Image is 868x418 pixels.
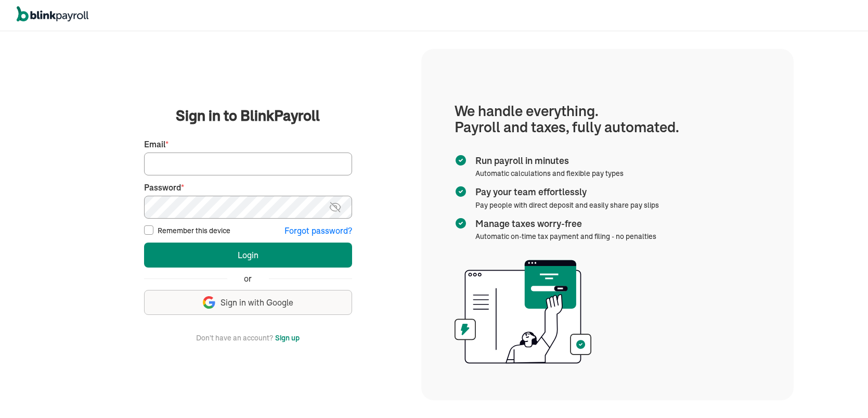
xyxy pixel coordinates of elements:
img: eye [329,201,342,213]
h1: We handle everything. Payroll and taxes, fully automated. [455,103,760,135]
span: Automatic calculations and flexible pay types [475,169,624,178]
span: Manage taxes worry-free [475,217,652,231]
span: Automatic on-time tax payment and filing - no penalties [475,232,656,241]
button: Sign up [275,332,300,344]
span: Pay people with direct deposit and easily share pay slips [475,200,659,210]
button: Login [144,243,352,268]
img: illustration [455,257,591,367]
span: or [244,273,252,285]
label: Email [144,138,352,150]
span: Run payroll in minutes [475,154,619,168]
span: Sign in with Google [221,297,293,309]
img: google [203,296,215,309]
img: logo [17,6,88,22]
img: checkmark [455,217,467,230]
span: Don't have an account? [196,332,273,344]
img: checkmark [455,185,467,198]
button: Sign in with Google [144,290,352,315]
input: Your email address [144,153,352,175]
label: Remember this device [158,225,230,236]
label: Password [144,182,352,194]
button: Forgot password? [284,225,352,237]
img: checkmark [455,154,467,167]
span: Pay your team effortlessly [475,185,655,199]
span: Sign in to BlinkPayroll [176,105,320,126]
